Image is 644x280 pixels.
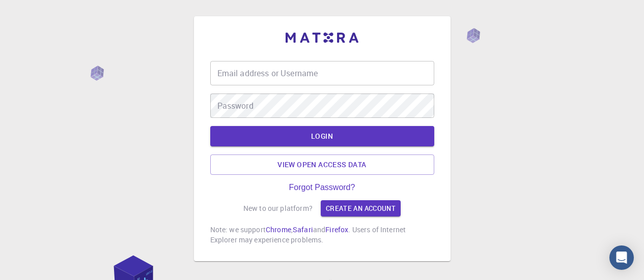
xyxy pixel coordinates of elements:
[210,126,434,146] button: LOGIN
[210,225,434,245] p: Note: we support , and . Users of Internet Explorer may experience problems.
[266,225,291,234] a: Chrome
[243,203,313,213] p: New to our platform?
[609,245,634,270] div: Open Intercom Messenger
[321,200,401,216] a: Create an account
[293,225,313,234] a: Safari
[210,154,434,175] a: View open access data
[325,225,348,234] a: Firefox
[289,183,355,192] a: Forgot Password?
